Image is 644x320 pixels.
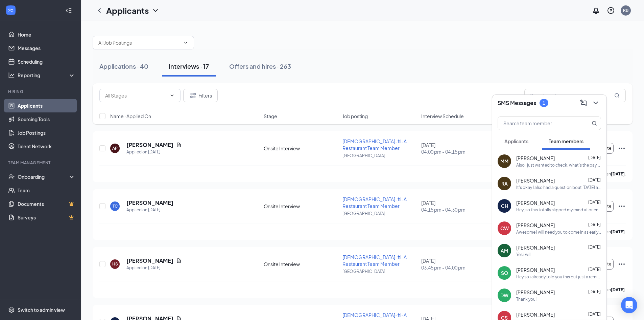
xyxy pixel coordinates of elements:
[342,254,407,267] span: [DEMOGRAPHIC_DATA]-fil-A Restaurant Team Member
[501,270,508,276] div: SO
[229,62,291,70] div: Offers and hires · 263
[18,306,65,313] div: Switch to admin view
[500,158,508,165] div: MM
[8,72,15,79] svg: Analysis
[342,113,368,120] span: Job posting
[342,269,417,274] p: [GEOGRAPHIC_DATA]
[105,92,167,99] input: All Stages
[169,93,175,98] svg: ChevronDown
[421,264,496,271] span: 03:45 pm - 04:00 pm
[342,153,417,158] p: [GEOGRAPHIC_DATA]
[126,257,173,264] h5: [PERSON_NAME]
[8,160,74,166] div: Team Management
[421,199,496,213] div: [DATE]
[8,173,15,180] svg: UserCheck
[588,267,601,272] span: [DATE]
[264,203,338,210] div: Onsite Interview
[611,287,625,292] b: [DATE]
[592,121,597,126] svg: MagnifyingGlass
[516,177,555,184] span: [PERSON_NAME]
[549,138,583,144] span: Team members
[516,199,555,206] span: [PERSON_NAME]
[183,89,218,102] button: Filter Filters
[151,6,160,15] svg: ChevronDown
[588,200,601,205] span: [DATE]
[592,6,600,15] svg: Notifications
[126,149,182,155] div: Applied on [DATE]
[110,113,151,120] span: Name · Applied On
[516,274,601,280] div: Hey so i already told you this but just a reminder that i'm not going to be here [DATE]! Just to ...
[176,258,182,263] svg: Document
[588,222,601,227] span: [DATE]
[18,184,75,197] a: Team
[18,140,75,153] a: Talent Network
[95,6,103,15] svg: ChevronLeft
[112,261,118,267] div: HS
[611,229,625,234] b: [DATE]
[516,222,555,229] span: [PERSON_NAME]
[516,296,536,302] div: Thank you!
[611,171,625,176] b: [DATE]
[501,202,508,209] div: CH
[592,99,600,107] svg: ChevronDown
[18,211,75,224] a: SurveysCrown
[618,260,626,268] svg: Ellipses
[501,247,508,254] div: AM
[18,99,75,112] a: Applicants
[18,126,75,140] a: Job Postings
[516,207,601,213] div: Hey, so this totally slipped my mind at orientation. I was wondering if i could have the 20th & t...
[18,41,75,55] a: Messages
[18,173,70,180] div: Onboarding
[99,62,148,70] div: Applications · 40
[588,289,601,294] span: [DATE]
[421,257,496,271] div: [DATE]
[498,117,578,130] input: Search team member
[588,244,601,250] span: [DATE]
[264,261,338,268] div: Onsite Interview
[516,311,555,318] span: [PERSON_NAME]
[614,93,620,98] svg: MagnifyingGlass
[578,98,589,108] button: ComposeMessage
[8,306,15,313] svg: Settings
[524,89,626,102] input: Search in interviews
[98,39,180,46] input: All Job Postings
[516,229,601,235] div: Awesome I will need you to come in as early as possible to get your IDs into the system! If you h...
[504,138,528,144] span: Applicants
[7,7,14,14] svg: WorkstreamLogo
[498,99,536,107] h3: SMS Messages
[501,180,508,187] div: RA
[189,91,197,100] svg: Filter
[500,292,508,299] div: DW
[543,100,545,106] div: 1
[126,141,173,149] h5: [PERSON_NAME]
[500,225,509,232] div: CW
[65,7,72,14] svg: Collapse
[421,148,496,155] span: 04:00 pm - 04:15 pm
[516,162,601,168] div: Also I just wanted to check, what’s the pay rate for my new position?
[607,6,615,15] svg: QuestionInfo
[264,113,277,120] span: Stage
[421,206,496,213] span: 04:15 pm - 04:30 pm
[623,7,628,13] div: RB
[618,202,626,210] svg: Ellipses
[176,142,182,148] svg: Document
[516,185,601,190] div: It's okay I also had a question bout [DATE] and [DATE]
[126,199,173,207] h5: [PERSON_NAME]
[18,197,75,211] a: DocumentsCrown
[126,264,182,271] div: Applied on [DATE]
[516,244,555,251] span: [PERSON_NAME]
[113,203,118,209] div: TC
[8,89,74,94] div: Hiring
[516,155,555,162] span: [PERSON_NAME]
[342,196,407,209] span: [DEMOGRAPHIC_DATA]-fil-A Restaurant Team Member
[18,72,76,79] div: Reporting
[126,207,173,213] div: Applied on [DATE]
[106,5,149,16] h1: Applicants
[421,113,464,120] span: Interview Schedule
[588,312,601,317] span: [DATE]
[342,211,417,216] p: [GEOGRAPHIC_DATA]
[18,28,75,41] a: Home
[579,99,588,107] svg: ComposeMessage
[183,40,188,45] svg: ChevronDown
